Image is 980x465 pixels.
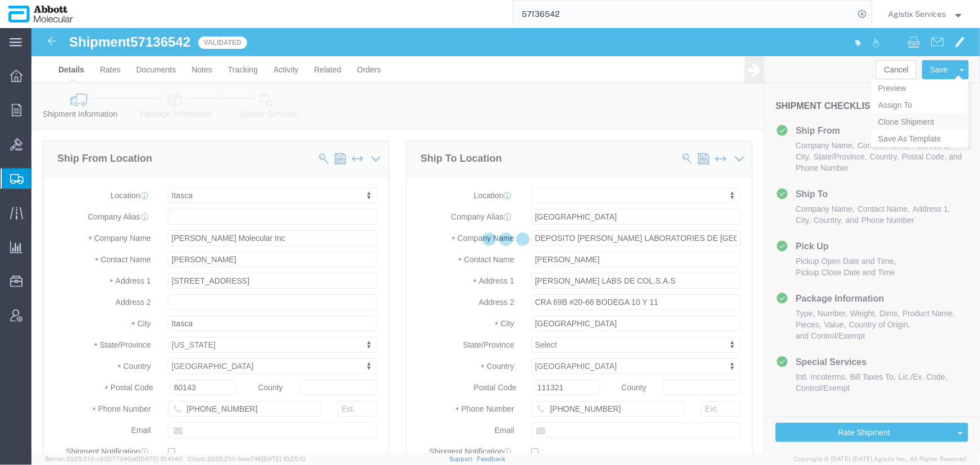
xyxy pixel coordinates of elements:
span: Client: 2025.21.0-faee749 [188,455,306,462]
span: Copyright © [DATE]-[DATE] Agistix Inc., All Rights Reserved [794,454,967,464]
a: Feedback [477,455,506,462]
span: [DATE] 10:25:10 [262,455,306,462]
span: [DATE] 10:41:40 [139,455,183,462]
span: Server: 2025.21.0-c63077040a8 [45,455,183,462]
button: Agistix Services [888,7,965,21]
input: Search for shipment number, reference number [513,1,855,28]
a: Support [449,455,477,462]
span: Agistix Services [888,8,946,20]
img: logo [8,6,74,22]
